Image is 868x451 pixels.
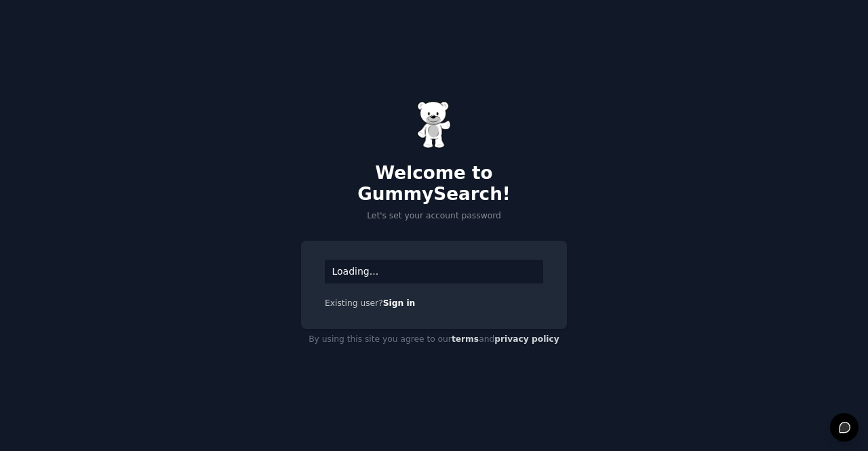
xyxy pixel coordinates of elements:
a: terms [452,334,479,344]
span: Existing user? [325,298,383,308]
a: Sign in [383,298,416,308]
div: By using this site you agree to our and [301,329,567,351]
p: Let's set your account password [301,210,567,222]
h2: Welcome to GummySearch! [301,163,567,205]
a: privacy policy [494,334,559,344]
div: Loading... [325,260,543,283]
img: Gummy Bear [417,101,451,149]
